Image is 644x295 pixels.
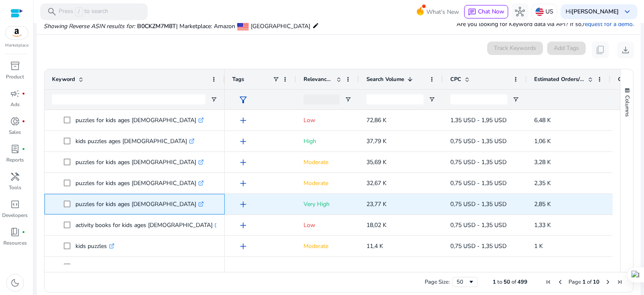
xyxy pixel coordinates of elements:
[10,101,20,108] p: Ads
[534,242,543,250] span: 1 K
[5,42,29,49] p: Marketplace
[450,179,506,187] span: 0,75 USD - 1,35 USD
[605,279,611,285] div: Next Page
[238,241,248,251] span: add
[428,96,435,103] button: Open Filter Menu
[557,279,563,285] div: Previous Page
[10,116,20,126] span: donut_small
[534,158,551,166] span: 3,28 K
[468,8,476,16] span: chat
[75,258,220,276] p: activity books for kids ages [DEMOGRAPHIC_DATA]
[75,112,204,129] p: puzzles for kids ages [DEMOGRAPHIC_DATA]
[545,4,553,19] p: US
[366,200,387,208] span: 23,77 K
[2,211,28,219] p: Developers
[52,94,205,104] input: Keyword Filter Input
[75,217,220,234] p: activity books for kids ages [DEMOGRAPHIC_DATA]
[304,238,351,255] p: Moderate
[137,22,176,30] span: B0CKZM7M8T
[366,263,383,271] span: 8,93 K
[10,89,20,99] span: campaign
[345,96,351,103] button: Open Filter Menu
[497,278,502,286] span: to
[534,263,544,271] span: 723
[176,22,235,30] span: | Marketplace: Amazon
[569,278,581,286] span: Page
[450,137,506,145] span: 0,75 USD - 1,35 USD
[75,238,114,255] p: kids puzzles
[10,172,20,182] span: handyman
[232,76,244,83] span: Tags
[452,277,478,287] div: Page Size
[587,278,592,286] span: of
[534,179,551,187] span: 2,35 K
[238,199,248,209] span: add
[238,220,248,230] span: add
[366,116,387,124] span: 72,86 K
[366,242,383,250] span: 11,4 K
[9,184,21,191] p: Tools
[9,128,21,136] p: Sales
[75,7,83,16] span: /
[366,221,387,229] span: 18,02 K
[493,278,496,286] span: 1
[464,5,508,18] button: chatChat Now
[6,73,24,81] p: Product
[3,239,27,247] p: Resources
[425,278,450,286] div: Page Size:
[10,227,20,237] span: book_4
[6,156,24,164] p: Reports
[534,137,551,145] span: 1,06 K
[582,278,586,286] span: 1
[534,221,551,229] span: 1,33 K
[621,45,631,55] span: download
[304,76,333,83] span: Relevance Score
[5,26,28,39] img: amazon.svg
[622,7,632,17] span: keyboard_arrow_down
[304,175,351,192] p: Moderate
[22,147,25,151] span: fiber_manual_record
[47,7,57,17] span: search
[366,158,387,166] span: 35,69 K
[10,144,20,154] span: lab_profile
[450,200,506,208] span: 0,75 USD - 1,35 USD
[75,133,195,150] p: kids puzzles ages [DEMOGRAPHIC_DATA]
[238,178,248,188] span: add
[10,61,20,71] span: inventory_2
[593,278,600,286] span: 10
[304,217,351,234] p: Low
[304,196,351,213] p: Very High
[616,279,623,285] div: Last Page
[534,200,551,208] span: 2,85 K
[59,7,108,16] p: Press to search
[512,278,516,286] span: of
[457,278,468,286] div: 50
[450,116,506,124] span: 1,35 USD - 1,95 USD
[450,221,506,229] span: 0,75 USD - 1,35 USD
[44,22,135,30] i: Showing Reverse ASIN results for:
[22,92,25,95] span: fiber_manual_record
[450,76,461,83] span: CPC
[450,263,506,271] span: 0,75 USD - 1,35 USD
[238,95,248,105] span: filter_alt
[251,22,310,30] span: [GEOGRAPHIC_DATA]
[304,154,351,171] p: Moderate
[75,154,204,171] p: puzzles for kids ages [DEMOGRAPHIC_DATA]
[238,157,248,167] span: add
[623,95,631,117] span: Columns
[504,278,510,286] span: 50
[512,96,519,103] button: Open Filter Menu
[366,76,404,83] span: Search Volume
[450,94,507,104] input: CPC Filter Input
[534,116,551,124] span: 6,48 K
[534,76,584,83] span: Estimated Orders/Month
[238,115,248,125] span: add
[545,279,552,285] div: First Page
[304,133,351,150] p: High
[366,137,387,145] span: 37,79 K
[312,21,319,31] mat-icon: edit
[366,179,387,187] span: 32,67 K
[366,94,423,104] input: Search Volume Filter Input
[304,112,351,129] p: Low
[22,230,25,234] span: fiber_manual_record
